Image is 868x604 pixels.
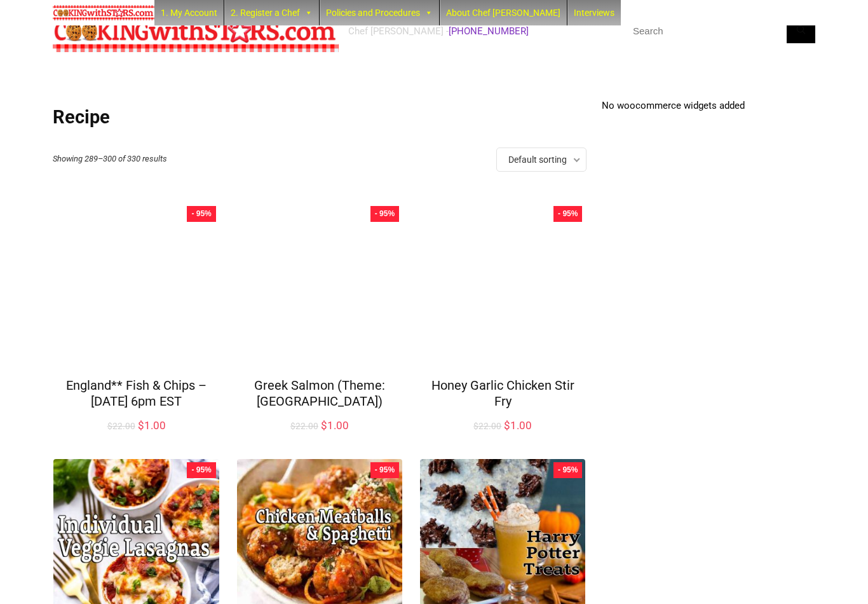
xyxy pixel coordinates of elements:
bdi: 22.00 [290,421,318,431]
span: $ [473,421,478,431]
span: $ [107,421,112,431]
bdi: 22.00 [473,421,501,431]
span: - 95% [191,465,211,475]
p: No woocommerce widgets added [602,100,815,111]
span: - 95% [375,465,395,475]
span: $ [321,419,327,432]
span: - 95% [191,209,211,219]
span: - 95% [558,465,578,475]
a: [PHONE_NUMBER] [449,25,529,37]
span: - 95% [375,209,395,219]
bdi: 1.00 [321,419,349,432]
span: Default sorting [508,154,567,165]
bdi: 22.00 [107,421,135,431]
p: Showing 289–300 of 330 results [53,148,173,170]
h1: Recipe [53,106,587,128]
img: Chef Paula's Cooking With Stars [53,5,154,20]
bdi: 1.00 [504,419,532,432]
a: Greek Salmon (Theme: [GEOGRAPHIC_DATA]) [254,378,385,409]
img: Chef Paula's Cooking With Stars [53,10,339,52]
input: Search [625,19,815,43]
span: $ [290,421,295,431]
span: $ [138,419,144,432]
span: - 95% [558,209,578,219]
a: England** Fish & Chips – [DATE] 6pm EST [66,378,207,409]
button: Search [787,19,815,43]
bdi: 1.00 [138,419,166,432]
span: $ [504,419,510,432]
div: Chef [PERSON_NAME] - [348,25,529,38]
a: Honey Garlic Chicken Stir Fry [431,378,574,409]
